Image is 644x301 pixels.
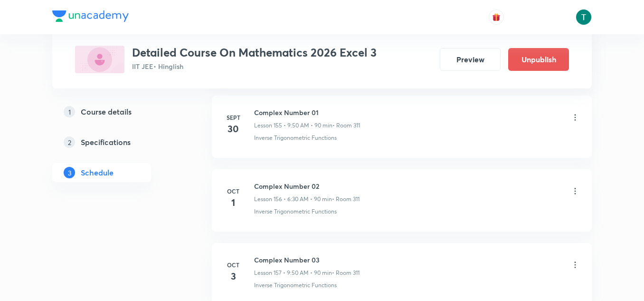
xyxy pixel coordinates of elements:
h5: Schedule [81,167,114,178]
button: Preview [440,48,501,71]
img: 14308243-DABF-46BB-982D-2875DEDB9060_plus.png [75,46,124,73]
p: 2 [64,136,75,148]
p: IIT JEE • Hinglish [132,61,377,71]
img: avatar [492,13,501,21]
h3: Detailed Course On Mathematics 2026 Excel 3 [132,46,377,59]
a: 2Specifications [52,133,181,152]
button: Unpublish [508,48,569,71]
img: Tajvendra Singh [576,9,592,25]
p: • Room 311 [332,195,360,204]
h5: Specifications [81,136,131,148]
h6: Oct [224,261,243,269]
h6: Oct [224,187,243,195]
h6: Complex Number 01 [254,107,360,117]
a: 1Course details [52,102,181,121]
p: Inverse Trigonometric Functions [254,134,337,142]
p: • Room 311 [332,269,360,277]
p: Inverse Trigonometric Functions [254,281,337,290]
h6: Sept [224,113,243,122]
p: Inverse Trigonometric Functions [254,207,337,216]
h4: 3 [224,269,243,283]
h6: Complex Number 02 [254,181,360,191]
h5: Course details [81,106,132,117]
p: Lesson 157 • 9:50 AM • 90 min [254,269,332,277]
p: Lesson 156 • 6:30 AM • 90 min [254,195,332,204]
h4: 1 [224,195,243,210]
img: Company Logo [52,10,129,22]
p: • Room 311 [332,121,360,130]
button: avatar [489,10,504,25]
a: Company Logo [52,10,129,24]
p: Lesson 155 • 9:50 AM • 90 min [254,121,332,130]
p: 1 [64,106,75,117]
p: 3 [64,167,75,178]
h6: Complex Number 03 [254,255,360,265]
h4: 30 [224,122,243,136]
